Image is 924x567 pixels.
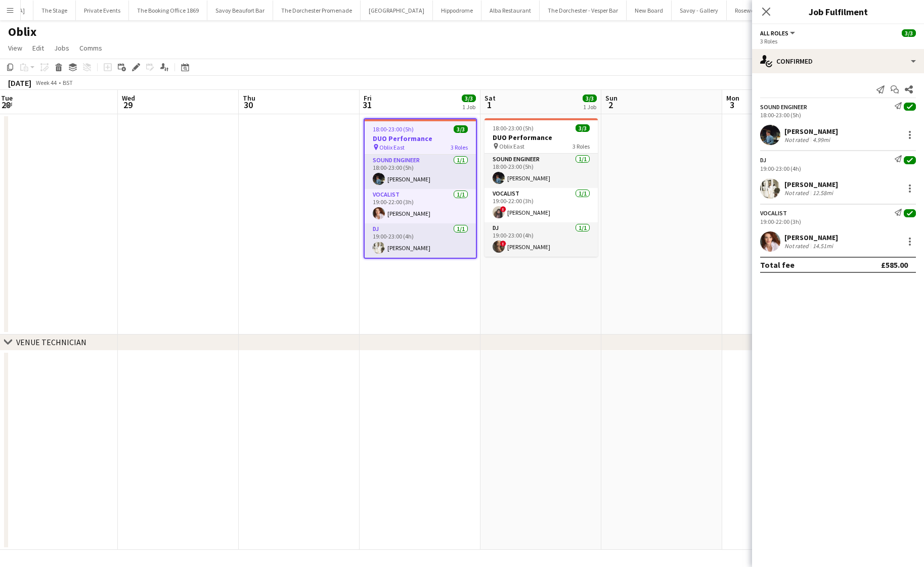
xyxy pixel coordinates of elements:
div: Not rated [784,136,811,144]
span: ! [500,241,506,247]
span: Oblix East [379,144,405,151]
span: All roles [760,29,788,37]
a: Comms [75,41,106,55]
div: 1 Job [462,103,475,111]
span: 2 [604,99,618,111]
div: DJ [760,156,766,164]
div: Not rated [784,242,811,250]
div: Total fee [760,260,795,270]
button: All roles [760,29,797,37]
div: 12.58mi [811,189,835,197]
button: Hippodrome [433,1,481,20]
span: 3 Roles [573,143,590,150]
span: 3 [725,99,739,111]
div: £585.00 [881,260,908,270]
button: Savoy - Gallery [672,1,727,20]
app-job-card: 18:00-23:00 (5h)3/3DUO Performance Oblix East3 RolesSound Engineer1/118:00-23:00 (5h)[PERSON_NAME... [364,118,477,259]
span: 1 [483,99,496,111]
app-card-role: DJ1/119:00-23:00 (4h)[PERSON_NAME] [365,223,476,258]
div: Sound Engineer [760,103,807,111]
app-card-role: Sound Engineer1/118:00-23:00 (5h)[PERSON_NAME] [365,155,476,189]
span: 3/3 [902,29,916,37]
a: Edit [28,41,48,55]
div: VENUE TECHNICIAN [16,337,86,347]
span: Sun [605,93,618,103]
div: 14.51mi [811,242,835,250]
span: Wed [122,93,135,103]
h3: DUO Performance [485,133,598,142]
span: 31 [362,99,372,111]
div: Confirmed [752,49,924,73]
div: 19:00-22:00 (3h) [760,218,916,225]
div: [PERSON_NAME] [784,233,838,242]
app-job-card: 18:00-23:00 (5h)3/3DUO Performance Oblix East3 RolesSound Engineer1/118:00-23:00 (5h)[PERSON_NAME... [485,118,598,257]
h3: Job Fulfilment [752,5,924,18]
div: 4.99mi [811,136,832,144]
span: 3/3 [583,94,597,102]
span: Oblix East [499,143,524,150]
div: Vocalist [760,209,787,217]
span: Comms [79,43,102,53]
div: 19:00-23:00 (4h) [760,165,916,172]
app-card-role: Vocalist1/119:00-22:00 (3h)[PERSON_NAME] [365,189,476,223]
button: New Board [627,1,672,20]
div: [DATE] [8,78,31,88]
a: Jobs [50,41,73,55]
div: 18:00-23:00 (5h) [760,111,916,119]
span: Edit [32,43,44,53]
button: The Dorchester - Vesper Bar [540,1,627,20]
span: 3/3 [462,94,476,102]
button: Rosewood [GEOGRAPHIC_DATA] [727,1,826,20]
a: View [4,41,26,55]
span: 30 [241,99,255,111]
span: ! [500,206,506,212]
span: 18:00-23:00 (5h) [493,124,534,132]
div: [PERSON_NAME] [784,127,838,136]
h1: Oblix [8,24,36,39]
button: The Stage [33,1,76,20]
button: Private Events [76,1,129,20]
app-card-role: Sound Engineer1/118:00-23:00 (5h)[PERSON_NAME] [485,154,598,188]
span: Jobs [54,43,69,53]
div: [PERSON_NAME] [784,180,838,189]
span: 3/3 [454,125,468,133]
span: Sat [485,93,496,103]
span: Tue [1,93,13,103]
span: 3/3 [576,124,590,132]
button: The Booking Office 1869 [129,1,207,20]
app-card-role: Vocalist1/119:00-22:00 (3h)![PERSON_NAME] [485,188,598,222]
span: 18:00-23:00 (5h) [373,125,414,133]
div: 1 Job [583,103,596,111]
span: View [8,43,22,53]
button: [GEOGRAPHIC_DATA] [361,1,433,20]
span: 3 Roles [451,144,468,151]
app-card-role: DJ1/119:00-23:00 (4h)![PERSON_NAME] [485,222,598,257]
button: Savoy Beaufort Bar [207,1,273,20]
button: The Dorchester Promenade [273,1,361,20]
span: 29 [120,99,135,111]
span: Fri [364,93,372,103]
div: 3 Roles [760,37,916,45]
span: Week 44 [33,79,59,86]
div: BST [63,79,73,86]
span: Thu [243,93,255,103]
h3: DUO Performance [365,134,476,143]
button: Alba Restaurant [481,1,540,20]
span: Mon [726,93,739,103]
div: Not rated [784,189,811,197]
